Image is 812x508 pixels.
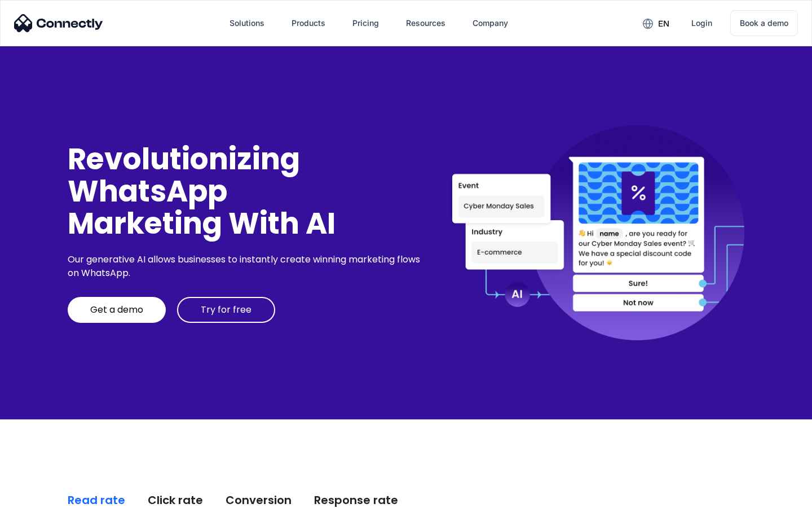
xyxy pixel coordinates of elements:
a: Pricing [343,10,388,37]
div: Conversion [226,492,292,508]
div: Read rate [68,492,125,508]
img: Connectly Logo [14,14,103,32]
div: Solutions [230,15,264,31]
a: Get a demo [68,297,166,323]
a: Book a demo [730,10,798,36]
div: Resources [406,15,445,31]
div: Login [691,15,712,31]
div: Click rate [148,492,203,508]
div: en [658,16,669,32]
div: Response rate [314,492,398,508]
div: Company [473,15,508,31]
div: Try for free [201,304,251,316]
a: Login [682,10,721,37]
div: Pricing [352,15,379,31]
div: Our generative AI allows businesses to instantly create winning marketing flows on WhatsApp. [68,253,424,280]
div: Get a demo [90,304,143,316]
div: Revolutionizing WhatsApp Marketing With AI [68,143,424,240]
a: Try for free [177,297,275,323]
div: Products [292,15,325,31]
